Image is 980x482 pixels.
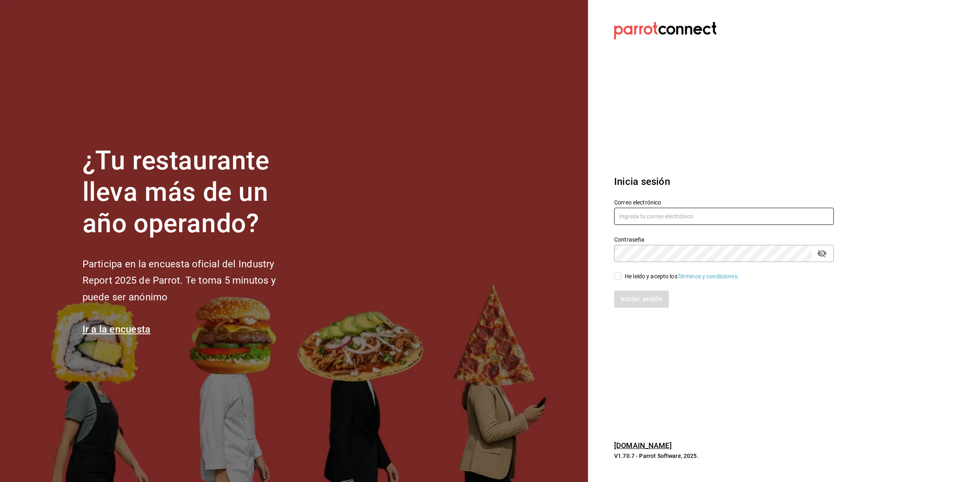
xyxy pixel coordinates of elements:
[614,208,834,225] input: Ingresa tu correo electrónico
[677,273,739,280] a: Términos y condiciones.
[82,145,303,239] h1: ¿Tu restaurante lleva más de un año operando?
[82,256,303,306] h2: Participa en la encuesta oficial del Industry Report 2025 de Parrot. Te toma 5 minutos y puede se...
[625,272,739,281] div: He leído y acepto los
[815,247,829,260] button: passwordField
[82,324,151,335] a: Ir a la encuesta
[614,174,834,189] h3: Inicia sesión
[614,452,834,460] p: V1.70.7 - Parrot Software, 2025.
[614,237,834,242] label: Contraseña
[614,441,672,450] a: [DOMAIN_NAME]
[614,200,834,205] label: Correo electrónico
